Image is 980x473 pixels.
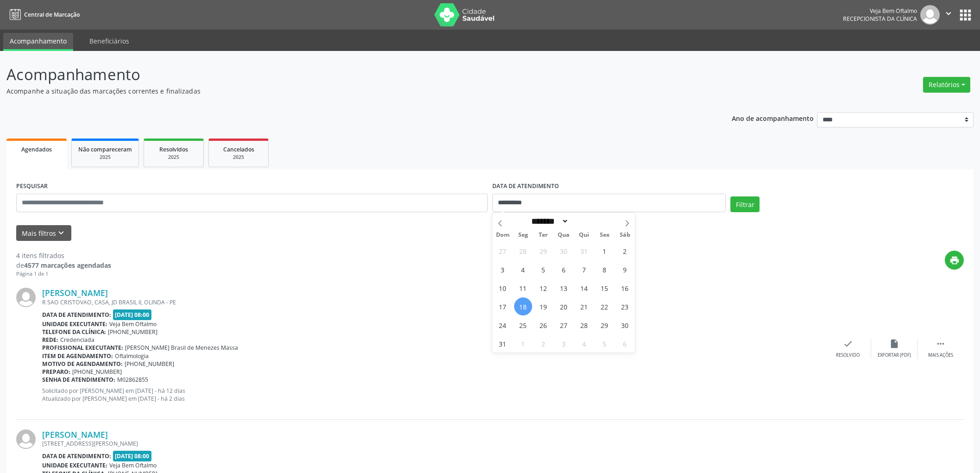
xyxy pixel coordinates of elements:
span: Veja Bem Oftalmo [109,461,157,469]
b: Data de atendimento: [42,311,111,319]
img: img [920,5,940,25]
div: 4 itens filtrados [16,251,111,260]
b: Data de atendimento: [42,452,111,460]
span: Agosto 29, 2025 [596,316,614,334]
span: Agosto 14, 2025 [575,279,593,297]
i:  [943,8,954,19]
p: Acompanhamento [6,63,684,86]
span: Agosto 31, 2025 [494,334,512,353]
button:  [940,5,957,25]
span: Não compareceram [78,145,132,153]
span: Agosto 24, 2025 [494,316,512,334]
span: Central de Marcação [24,11,80,19]
span: Sex [594,232,615,238]
span: Agosto 13, 2025 [555,279,573,297]
span: Qua [553,232,574,238]
span: Veja Bem Oftalmo [109,320,157,328]
a: Beneficiários [83,33,136,49]
b: Motivo de agendamento: [42,360,123,368]
span: Setembro 1, 2025 [514,334,532,353]
div: Mais ações [928,352,953,359]
span: Agosto 22, 2025 [596,297,614,315]
button: Relatórios [923,77,970,93]
p: Acompanhe a situação das marcações correntes e finalizadas [6,86,684,96]
span: Julho 30, 2025 [555,242,573,260]
span: Agosto 4, 2025 [514,260,532,278]
span: Agosto 5, 2025 [534,260,553,278]
span: [PHONE_NUMBER] [72,368,122,376]
span: Agosto 23, 2025 [616,297,634,315]
select: Month [528,216,569,226]
b: Unidade executante: [42,461,107,469]
div: Página 1 de 1 [16,270,111,278]
span: M02862855 [117,376,148,384]
i: print [949,255,960,265]
span: Agosto 25, 2025 [514,316,532,334]
span: Setembro 5, 2025 [596,334,614,353]
span: [DATE] 08:00 [113,309,152,320]
p: Solicitado por [PERSON_NAME] em [DATE] - há 12 dias Atualizado por [PERSON_NAME] em [DATE] - há 2... [42,387,825,403]
span: Agosto 17, 2025 [494,297,512,315]
img: img [16,429,36,449]
a: Acompanhamento [3,33,73,51]
span: Credenciada [60,336,94,344]
b: Profissional executante: [42,344,123,352]
button: apps [957,7,974,23]
b: Preparo: [42,368,70,376]
div: de [16,260,111,270]
span: Agendados [21,145,52,153]
input: Year [569,216,599,226]
span: [PERSON_NAME] Brasil de Menezes Massa [125,344,238,352]
div: 2025 [151,154,197,161]
span: Agosto 16, 2025 [616,279,634,297]
a: [PERSON_NAME] [42,429,108,440]
span: Agosto 12, 2025 [534,279,553,297]
span: Julho 28, 2025 [514,242,532,260]
button: Mais filtroskeyboard_arrow_down [16,225,71,241]
div: 2025 [78,154,132,161]
span: Ter [533,232,553,238]
span: Agosto 30, 2025 [616,316,634,334]
span: Agosto 28, 2025 [575,316,593,334]
span: [PHONE_NUMBER] [108,328,157,336]
span: Agosto 19, 2025 [534,297,553,315]
span: Resolvidos [159,145,188,153]
strong: 4577 marcações agendadas [24,261,111,270]
span: Agosto 18, 2025 [514,297,532,315]
span: Setembro 2, 2025 [534,334,553,353]
span: Agosto 15, 2025 [596,279,614,297]
b: Senha de atendimento: [42,376,115,384]
span: Agosto 2, 2025 [616,242,634,260]
b: Telefone da clínica: [42,328,106,336]
div: Resolvido [836,352,860,359]
span: Agosto 21, 2025 [575,297,593,315]
div: Veja Bem Oftalmo [843,7,917,15]
span: Setembro 3, 2025 [555,334,573,353]
span: Setembro 4, 2025 [575,334,593,353]
span: Sáb [615,232,635,238]
span: Agosto 9, 2025 [616,260,634,278]
span: Agosto 27, 2025 [555,316,573,334]
div: R SAO CRISTOVAO, CASA, JD BRASIL II, OLINDA - PE [42,298,825,306]
div: 2025 [215,154,262,161]
p: Ano de acompanhamento [732,112,814,124]
span: Agosto 6, 2025 [555,260,573,278]
a: Central de Marcação [6,7,80,22]
b: Unidade executante: [42,320,107,328]
span: [PHONE_NUMBER] [125,360,174,368]
span: Agosto 3, 2025 [494,260,512,278]
button: Filtrar [730,196,760,212]
span: Agosto 1, 2025 [596,242,614,260]
span: [DATE] 08:00 [113,451,152,461]
b: Item de agendamento: [42,352,113,360]
i: keyboard_arrow_down [56,228,66,238]
i: insert_drive_file [889,339,899,349]
label: PESQUISAR [16,179,48,194]
b: Rede: [42,336,58,344]
span: Agosto 26, 2025 [534,316,553,334]
span: Agosto 7, 2025 [575,260,593,278]
button: print [945,251,964,270]
span: Julho 27, 2025 [494,242,512,260]
i:  [936,339,946,349]
div: Exportar (PDF) [878,352,911,359]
